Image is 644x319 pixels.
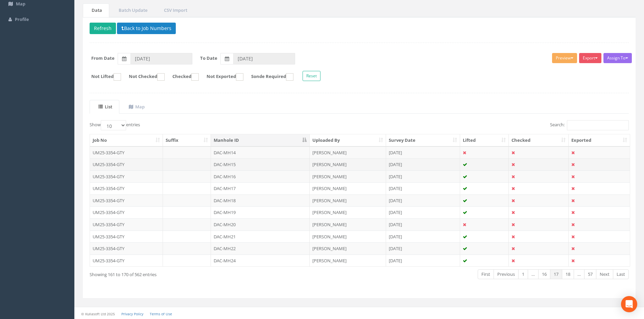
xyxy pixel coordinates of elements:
[15,16,29,22] span: Profile
[122,73,165,81] label: Not Checked
[211,255,310,267] td: DAC-MH24
[538,269,550,279] a: 16
[303,71,320,81] button: Reset
[211,218,310,231] td: DAC-MH20
[386,231,460,243] td: [DATE]
[613,269,629,279] a: Last
[85,73,121,81] label: Not Lifted
[211,170,310,183] td: DAC-MH16
[90,134,163,147] th: Job No: activate to sort column ascending
[98,104,112,110] uib-tab-heading: List
[101,120,126,130] select: Showentries
[211,158,310,170] td: DAC-MH15
[386,194,460,207] td: [DATE]
[584,269,596,279] a: 57
[163,134,211,147] th: Suffix: activate to sort column ascending
[233,53,295,64] input: To Date
[90,218,163,231] td: UM25-3354-GTY
[90,269,308,278] div: Showing 161 to 170 of 562 entries
[117,23,176,34] button: Back to Job Numbers
[478,269,494,279] a: First
[211,194,310,207] td: DAC-MH18
[211,242,310,255] td: DAC-MH22
[91,55,115,61] label: From Date
[386,147,460,159] td: [DATE]
[310,134,386,147] th: Uploaded By: activate to sort column ascending
[569,134,630,147] th: Exported: activate to sort column ascending
[211,206,310,218] td: DAC-MH19
[166,73,199,81] label: Checked
[386,206,460,218] td: [DATE]
[386,134,460,147] th: Survey Date: activate to sort column ascending
[386,242,460,255] td: [DATE]
[121,312,143,316] a: Privacy Policy
[120,100,152,114] a: Map
[129,104,145,110] uib-tab-heading: Map
[621,296,637,312] div: Open Intercom Messenger
[386,255,460,267] td: [DATE]
[244,73,293,81] label: Sonde Required
[552,53,577,63] button: Preview
[567,120,629,130] input: Search:
[528,269,539,279] a: …
[460,134,509,147] th: Lifted: activate to sort column ascending
[310,158,386,170] td: [PERSON_NAME]
[83,3,109,17] a: Data
[310,242,386,255] td: [PERSON_NAME]
[90,182,163,194] td: UM25-3354-GTY
[310,206,386,218] td: [PERSON_NAME]
[310,182,386,194] td: [PERSON_NAME]
[90,194,163,207] td: UM25-3354-GTY
[90,170,163,183] td: UM25-3354-GTY
[90,147,163,159] td: UM25-3354-GTY
[509,134,569,147] th: Checked: activate to sort column ascending
[90,120,140,130] label: Show entries
[518,269,528,279] a: 1
[310,147,386,159] td: [PERSON_NAME]
[603,53,632,63] button: Assign To
[574,269,585,279] a: …
[310,231,386,243] td: [PERSON_NAME]
[310,170,386,183] td: [PERSON_NAME]
[386,170,460,183] td: [DATE]
[310,255,386,267] td: [PERSON_NAME]
[16,1,25,7] span: Map
[211,147,310,159] td: DAC-MH14
[90,100,119,114] a: List
[90,242,163,255] td: UM25-3354-GTY
[110,3,154,17] a: Batch Update
[562,269,574,279] a: 18
[90,231,163,243] td: UM25-3354-GTY
[90,158,163,170] td: UM25-3354-GTY
[310,218,386,231] td: [PERSON_NAME]
[200,55,217,61] label: To Date
[550,269,562,279] a: 17
[211,231,310,243] td: DAC-MH21
[310,194,386,207] td: [PERSON_NAME]
[81,312,115,316] small: © Kullasoft Ltd 2025
[90,255,163,267] td: UM25-3354-GTY
[386,218,460,231] td: [DATE]
[200,73,243,81] label: Not Exported
[386,182,460,194] td: [DATE]
[211,182,310,194] td: DAC-MH17
[130,53,192,64] input: From Date
[155,3,194,17] a: CSV Import
[494,269,519,279] a: Previous
[596,269,613,279] a: Next
[579,53,601,63] button: Export
[150,312,172,316] a: Terms of Use
[90,23,116,34] button: Refresh
[550,120,629,130] label: Search:
[386,158,460,170] td: [DATE]
[211,134,310,147] th: Manhole ID: activate to sort column descending
[90,206,163,218] td: UM25-3354-GTY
